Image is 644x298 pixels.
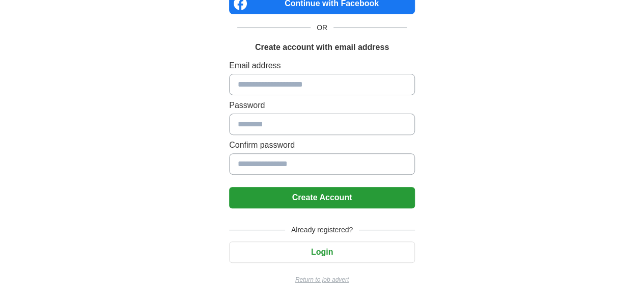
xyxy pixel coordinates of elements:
button: Login [229,241,415,263]
label: Confirm password [229,139,415,151]
span: Already registered? [285,225,359,235]
button: Create Account [229,187,415,208]
label: Password [229,99,415,112]
h1: Create account with email address [255,41,389,53]
label: Email address [229,60,415,72]
span: OR [311,22,333,33]
a: Return to job advert [229,275,415,284]
a: Login [229,248,415,256]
